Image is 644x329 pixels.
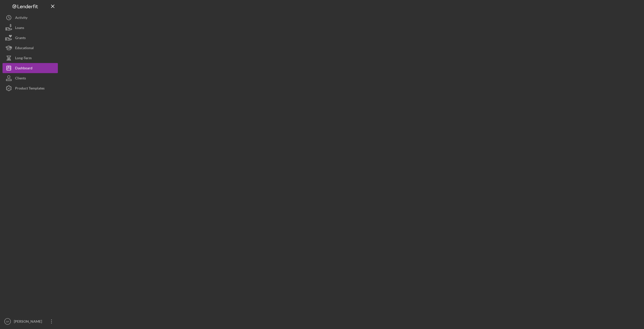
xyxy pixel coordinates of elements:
[15,73,26,84] div: Clients
[3,73,58,83] button: Clients
[3,23,58,33] button: Loans
[3,13,58,23] button: Activity
[3,63,58,73] button: Dashboard
[15,13,27,24] div: Activity
[15,63,32,74] div: Dashboard
[3,33,58,43] button: Grants
[15,23,24,34] div: Loans
[15,53,32,64] div: Long-Term
[15,83,45,95] div: Product Templates
[3,53,58,63] button: Long-Term
[13,316,45,328] div: [PERSON_NAME]
[3,83,58,93] button: Product Templates
[3,316,58,326] button: SP[PERSON_NAME]
[3,43,58,53] button: Educational
[15,33,26,44] div: Grants
[6,320,9,323] text: SP
[15,43,34,54] div: Educational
